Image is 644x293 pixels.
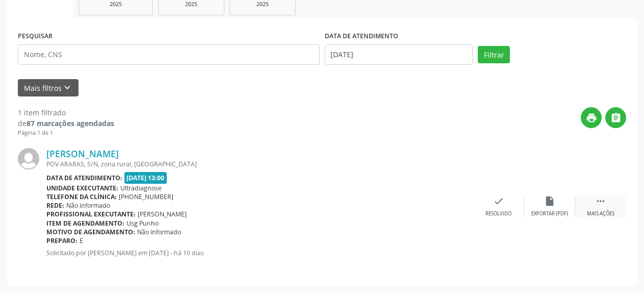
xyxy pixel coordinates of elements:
b: Unidade executante: [46,184,118,192]
span: Não informado [66,201,110,210]
div: 1 item filtrado [18,107,114,118]
span: [PHONE_NUMBER] [119,192,173,201]
i: print [586,112,597,124]
div: Mais ações [587,210,614,217]
p: Solicitado por [PERSON_NAME] em [DATE] - há 10 dias [46,249,473,257]
div: POV ARARAS, S/N, zona rural, [GEOGRAPHIC_DATA] [46,160,473,168]
i: insert_drive_file [544,196,555,207]
button:  [605,107,626,128]
button: Mais filtroskeyboard_arrow_down [18,79,79,97]
span: Usg Punho [126,219,159,228]
img: img [18,148,39,169]
b: Item de agendamento: [46,219,124,228]
div: 2025 [237,1,288,8]
input: Selecione um intervalo [325,44,473,65]
div: Resolvido [485,210,511,217]
button: Filtrar [478,46,510,63]
div: 2025 [166,1,217,8]
span: Não informado [137,228,181,236]
a: [PERSON_NAME] [46,148,119,159]
b: Rede: [46,201,64,210]
button: print [581,107,602,128]
span: [DATE] 13:00 [124,172,167,184]
label: PESQUISAR [18,29,53,44]
i:  [595,196,606,207]
i: keyboard_arrow_down [62,82,73,93]
b: Motivo de agendamento: [46,228,135,236]
b: Preparo: [46,236,78,245]
div: 2025 [86,1,145,8]
b: Profissional executante: [46,210,136,218]
i: check [493,196,504,207]
b: Telefone da clínica: [46,192,117,201]
div: Página 1 de 1 [18,129,114,137]
input: Nome, CNS [18,44,320,65]
strong: 87 marcações agendadas [27,118,114,128]
div: Exportar (PDF) [531,210,568,217]
i:  [610,112,622,124]
span: E [80,236,83,245]
label: DATA DE ATENDIMENTO [325,29,398,44]
div: de [18,118,114,129]
b: Data de atendimento: [46,174,122,182]
span: Ultradiagnose [120,184,162,192]
span: [PERSON_NAME] [138,210,187,218]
